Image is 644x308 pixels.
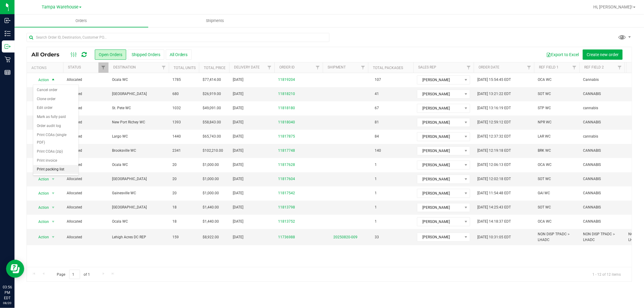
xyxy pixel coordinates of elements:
[417,233,462,241] span: [PERSON_NAME]
[538,148,551,154] span: BRK WC
[112,190,165,196] span: Gainesville WC
[477,205,511,210] span: [DATE] 14:25:43 EDT
[203,219,219,224] span: $1,440.00
[67,77,105,83] span: Allocated
[233,234,243,240] span: [DATE]
[203,148,223,154] span: $102,210.00
[372,203,380,212] span: 1
[50,189,57,198] span: select
[234,65,260,69] a: Delivery Date
[113,65,136,69] a: Destination
[372,104,382,113] span: 67
[538,219,552,224] span: OCA WC
[14,14,148,27] a: Orders
[233,77,243,83] span: [DATE]
[477,176,511,182] span: [DATE] 12:02:18 EDT
[172,77,181,83] span: 1785
[33,76,49,84] span: Action
[233,205,243,210] span: [DATE]
[5,56,11,62] inline-svg: Retail
[538,231,576,243] span: NON DISP TPADC > LHADC
[615,62,625,73] a: Filter
[279,65,295,69] a: Order ID
[50,233,57,241] span: select
[477,148,511,154] span: [DATE] 12:19:18 EDT
[278,134,295,139] a: 11817875
[112,219,165,224] span: Ocala WC
[583,162,601,168] span: CANNABIS
[233,148,243,154] span: [DATE]
[203,234,219,240] span: $8,922.00
[172,234,179,240] span: 159
[148,14,282,27] a: Shipments
[583,148,601,154] span: CANNABIS
[372,75,384,84] span: 107
[172,176,177,182] span: 20
[417,161,462,169] span: [PERSON_NAME]
[278,190,295,196] a: 11817542
[417,76,462,84] span: [PERSON_NAME]
[5,30,11,37] inline-svg: Inventory
[542,49,583,60] button: Export to Excel
[583,231,621,243] span: NON DISP TPADC > LHADC
[538,176,551,182] span: SOT WC
[264,62,274,73] a: Filter
[67,105,105,111] span: Allocated
[112,105,165,111] span: St. Pete WC
[33,203,49,212] span: Action
[203,176,219,182] span: $1,000.00
[593,5,633,9] span: Hi, [PERSON_NAME]!
[112,119,165,125] span: New Port Richey WC
[418,65,436,69] a: Sales Rep
[33,156,78,165] li: Print invoice
[33,147,78,156] li: Print COAs (zip)
[67,205,105,210] span: Allocated
[128,49,164,60] button: Shipped Orders
[417,175,462,183] span: [PERSON_NAME]
[372,118,382,127] span: 81
[538,91,551,97] span: SOT WC
[372,132,382,141] span: 84
[112,162,165,168] span: Ocala WC
[538,134,551,139] span: LAR WC
[583,91,601,97] span: CANNABIS
[233,162,243,168] span: [DATE]
[203,190,219,196] span: $1,000.00
[68,18,95,24] span: Orders
[538,190,550,196] span: GAI WC
[233,105,243,111] span: [DATE]
[587,52,619,57] span: Create new order
[372,217,380,226] span: 1
[50,203,57,212] span: select
[42,5,78,10] span: Tampa Warehouse
[372,90,382,98] span: 41
[203,119,221,125] span: $58,843.00
[67,119,105,125] span: Allocated
[417,90,462,98] span: [PERSON_NAME]
[372,189,380,198] span: 1
[67,148,105,154] span: Allocated
[479,65,499,69] a: Order Date
[112,176,165,182] span: [GEOGRAPHIC_DATA]
[583,190,601,196] span: CANNABIS
[278,105,295,111] a: 11818180
[6,260,24,278] iframe: Resource center
[3,284,12,301] p: 03:56 PM EDT
[477,119,511,125] span: [DATE] 12:59:12 EDT
[373,66,403,70] a: Total Packages
[477,190,511,196] span: [DATE] 11:54:48 EDT
[583,105,598,111] span: cannabis
[33,103,78,113] li: Edit order
[33,131,78,147] li: Print COAs (single PDF)
[588,270,626,279] span: 1 - 12 of 12 items
[417,132,462,141] span: [PERSON_NAME]
[50,76,57,84] span: select
[538,205,551,210] span: SOT WC
[33,233,49,241] span: Action
[464,62,474,73] a: Filter
[112,205,165,210] span: [GEOGRAPHIC_DATA]
[372,233,382,242] span: 33
[417,189,462,198] span: [PERSON_NAME]
[477,91,511,97] span: [DATE] 13:21:22 EDT
[417,147,462,155] span: [PERSON_NAME]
